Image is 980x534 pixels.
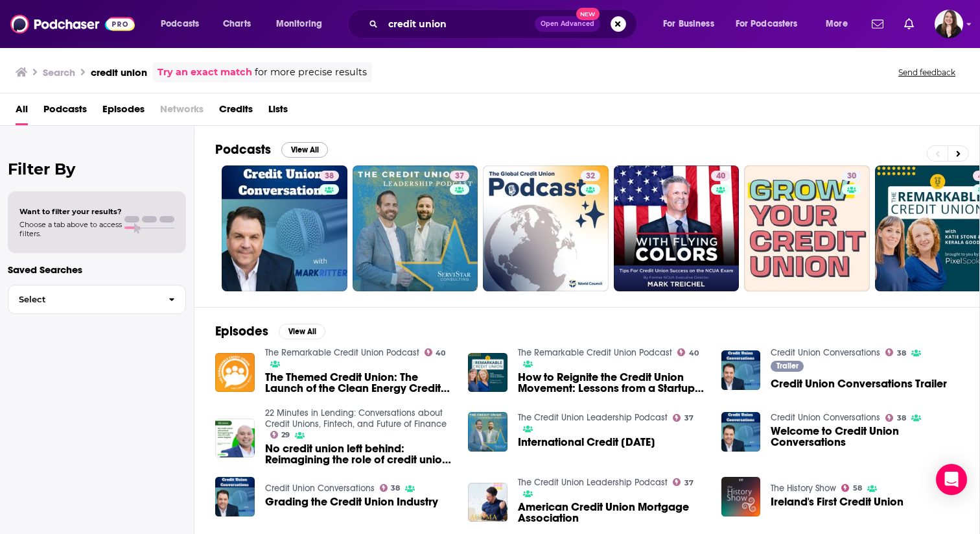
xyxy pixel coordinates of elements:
[450,171,469,181] a: 37
[518,437,655,448] span: International Credit [DATE]
[8,285,186,314] button: Select
[518,477,668,488] a: The Credit Union Leadership Podcast
[215,141,328,158] a: PodcastsView All
[897,415,906,421] span: 38
[654,14,730,34] button: open menu
[684,415,694,421] span: 37
[157,65,252,80] a: Try an exact match
[744,165,870,291] a: 30
[160,99,204,125] span: Networks
[265,347,419,358] a: The Remarkable Credit Union Podcast
[325,170,334,183] span: 38
[535,16,600,32] button: Open AdvancedNew
[771,426,959,448] a: Welcome to Credit Union Conversations
[43,99,87,125] a: Podcasts
[265,407,447,430] a: 22 Minutes in Lending: Conversations about Credit Unions, Fintech, and Future of Finance
[353,165,478,291] a: 37
[91,66,147,79] h3: credit union
[223,15,251,33] span: Charts
[586,170,595,183] span: 32
[161,15,199,33] span: Podcasts
[468,483,507,522] img: American Credit Union Mortgage Association
[436,350,445,356] span: 40
[894,67,959,78] button: Send feedback
[847,170,856,183] span: 30
[281,432,290,438] span: 29
[771,378,947,389] a: Credit Union Conversations Trailer
[265,443,453,465] a: No credit union left behind: Reimagining the role of credit union leagues
[721,477,761,516] img: Ireland's First Credit Union
[771,496,904,507] a: Ireland's First Credit Union
[721,412,761,452] img: Welcome to Credit Union Conversations
[215,141,271,158] h2: Podcasts
[279,324,325,339] button: View All
[576,8,600,20] span: New
[716,170,725,183] span: 40
[677,348,699,356] a: 40
[215,14,259,34] a: Charts
[817,14,864,34] button: open menu
[468,412,507,452] img: International Credit Union Day
[16,99,28,125] a: All
[425,348,446,356] a: 40
[215,419,255,458] img: No credit union left behind: Reimagining the role of credit union leagues
[711,171,730,181] a: 40
[689,350,699,356] span: 40
[215,477,255,516] img: Grading the Credit Union Industry
[102,99,145,125] a: Episodes
[663,15,714,33] span: For Business
[8,263,186,276] p: Saved Searches
[826,15,848,33] span: More
[391,485,400,491] span: 38
[267,14,339,34] button: open menu
[853,485,862,491] span: 58
[518,372,706,394] a: How to Reignite the Credit Union Movement: Lessons from a Startup Credit Union
[727,14,817,34] button: open menu
[885,348,906,356] a: 38
[885,414,906,422] a: 38
[468,353,507,393] img: How to Reignite the Credit Union Movement: Lessons from a Startup Credit Union
[518,437,655,448] a: International Credit Union Day
[936,464,967,495] div: Open Intercom Messenger
[614,165,740,291] a: 40
[265,372,453,394] a: The Themed Credit Union: The Launch of the Clean Energy Credit Union
[8,160,186,178] h2: Filter By
[270,431,290,439] a: 29
[281,142,328,158] button: View All
[684,480,694,486] span: 37
[721,350,761,390] img: Credit Union Conversations Trailer
[455,170,464,183] span: 37
[265,496,438,507] a: Grading the Credit Union Industry
[771,347,880,358] a: Credit Union Conversations
[673,414,694,422] a: 37
[219,99,253,125] a: Credits
[255,65,367,80] span: for more precise results
[842,171,861,181] a: 30
[518,412,668,423] a: The Credit Union Leadership Podcast
[899,13,919,35] a: Show notifications dropdown
[541,21,594,27] span: Open Advanced
[581,171,600,181] a: 32
[935,10,963,38] button: Show profile menu
[935,10,963,38] span: Logged in as emma.chase
[10,12,135,36] a: Podchaser - Follow, Share and Rate Podcasts
[518,347,672,358] a: The Remarkable Credit Union Podcast
[215,353,255,393] img: The Themed Credit Union: The Launch of the Clean Energy Credit Union
[19,207,122,216] span: Want to filter your results?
